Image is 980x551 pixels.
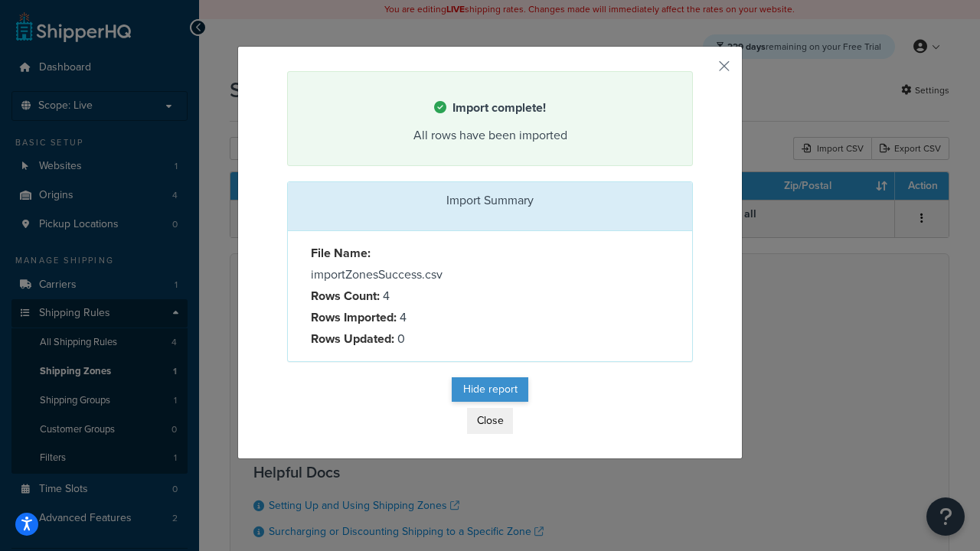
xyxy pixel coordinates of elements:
h3: Import Summary [299,194,681,207]
strong: Rows Updated: [311,330,394,347]
div: All rows have been imported [307,125,673,146]
button: Hide report [452,377,528,402]
strong: File Name: [311,244,371,262]
div: importZonesSuccess.csv 4 4 0 [299,243,490,350]
strong: Rows Imported: [311,308,397,326]
h4: Import complete! [307,99,673,117]
button: Close [467,408,513,434]
strong: Rows Count: [311,287,380,305]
